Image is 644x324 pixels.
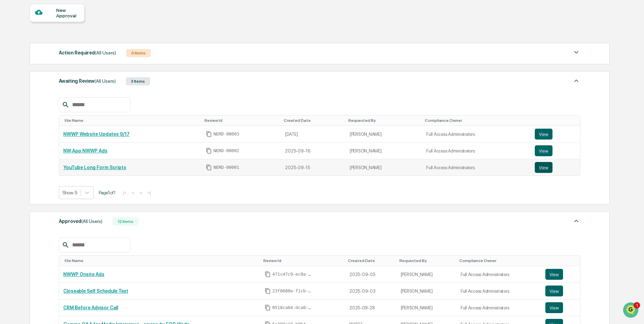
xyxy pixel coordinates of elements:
button: See all [105,74,124,82]
span: [PERSON_NAME] [21,93,55,98]
div: Toggle SortBy [425,118,528,123]
span: (All Users) [95,50,116,55]
div: We're available if you need us! [31,59,94,64]
div: Toggle SortBy [459,258,539,263]
span: Pylon [68,150,82,156]
span: • [56,93,59,98]
img: caret [572,217,580,225]
a: 🖐️Preclearance [4,118,47,130]
a: Powered byPylon [48,150,82,156]
td: Full Access Administrators [457,266,541,283]
button: > [137,190,144,196]
a: View [545,302,576,313]
img: caret [572,77,580,85]
div: Toggle SortBy [348,258,394,263]
a: View [535,162,576,173]
span: Data Lookup [14,134,43,141]
button: |< [121,190,129,196]
span: Page 1 of 1 [99,190,116,195]
div: 0 Items [126,49,151,57]
button: View [545,286,563,296]
td: [PERSON_NAME] [346,143,422,159]
span: Copy Id [265,288,271,294]
td: 2025-09-05 [345,266,397,283]
span: 471c47c9-ec8a-47f7-8d07-e4c1a0ceb988 [272,272,313,277]
span: Copy Id [206,164,212,171]
iframe: Open customer support [622,302,641,320]
span: [DATE] [60,93,74,98]
a: Closeable Self Schedule Text [63,288,128,294]
td: [PERSON_NAME] [346,159,422,176]
td: [PERSON_NAME] [346,126,422,143]
a: View [545,286,576,296]
a: 🗄️Attestations [47,118,87,130]
td: Full Access Administrators [457,299,541,316]
div: Toggle SortBy [348,118,419,123]
span: 0518ca04-dca8-4ae0-a767-ef58864fa02b [272,305,313,310]
div: Toggle SortBy [284,118,343,123]
span: 23f8680e-f1cb-4323-9e93-6f16597ece8b [272,288,313,294]
span: Copy Id [206,148,212,154]
img: caret [572,48,580,56]
span: NERD-00003 [213,131,239,137]
td: 2025-09-03 [345,283,397,299]
img: 1746055101610-c473b297-6a78-478c-a979-82029cc54cd1 [7,52,19,64]
td: 2025-09-15 [281,159,346,176]
td: [DATE] [281,126,346,143]
div: Past conversations [7,76,46,81]
span: Copy Id [265,271,271,277]
a: NWWP Onsite Ads [63,272,104,277]
div: Toggle SortBy [399,258,454,263]
div: Start new chat [31,52,112,59]
span: NERD-00001 [213,165,239,170]
td: Full Access Administrators [422,159,530,176]
span: (All Users) [95,78,116,84]
td: Full Access Administrators [457,283,541,299]
a: 🔎Data Lookup [4,131,46,143]
div: New Approval [56,7,79,18]
div: Toggle SortBy [204,118,278,123]
span: Attestations [56,121,84,128]
span: Copy Id [206,131,212,137]
a: View [545,269,576,280]
a: NWWP Website Updates 9/17 [63,131,130,137]
div: Approved [59,217,102,226]
td: Full Access Administrators [422,126,530,143]
span: Copy Id [265,305,271,311]
p: How can we help? [7,14,124,25]
button: < [130,190,136,196]
div: 🔎 [7,134,12,140]
a: View [535,129,576,140]
button: View [545,269,563,280]
button: View [535,162,552,173]
div: Toggle SortBy [536,118,578,123]
button: View [535,145,552,156]
a: NW App NWWP Ads [63,148,108,153]
td: [PERSON_NAME] [397,299,457,316]
div: Action Required [59,48,116,57]
div: Awaiting Review [59,77,116,85]
a: View [535,145,576,156]
a: CRM Before Advisor Call [63,305,118,310]
button: View [535,129,552,140]
span: Preclearance [14,121,44,128]
img: 1746055101610-c473b297-6a78-478c-a979-82029cc54cd1 [14,93,19,98]
img: 8933085812038_c878075ebb4cc5468115_72.jpg [14,52,27,64]
div: 🖐️ [7,121,12,127]
td: Full Access Administrators [422,143,530,159]
span: (All Users) [81,218,102,224]
div: 🗄️ [49,121,55,127]
span: NERD-00002 [213,148,239,153]
img: Jack Rasmussen [7,86,18,97]
div: Toggle SortBy [65,118,199,123]
td: 2025-08-28 [345,299,397,316]
div: Toggle SortBy [65,258,258,263]
div: Toggle SortBy [547,258,577,263]
button: Start new chat [116,54,124,62]
td: 2025-09-16 [281,143,346,159]
div: Toggle SortBy [263,258,343,263]
a: YouTube Long Form Scripts [63,165,126,170]
button: View [545,302,563,313]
